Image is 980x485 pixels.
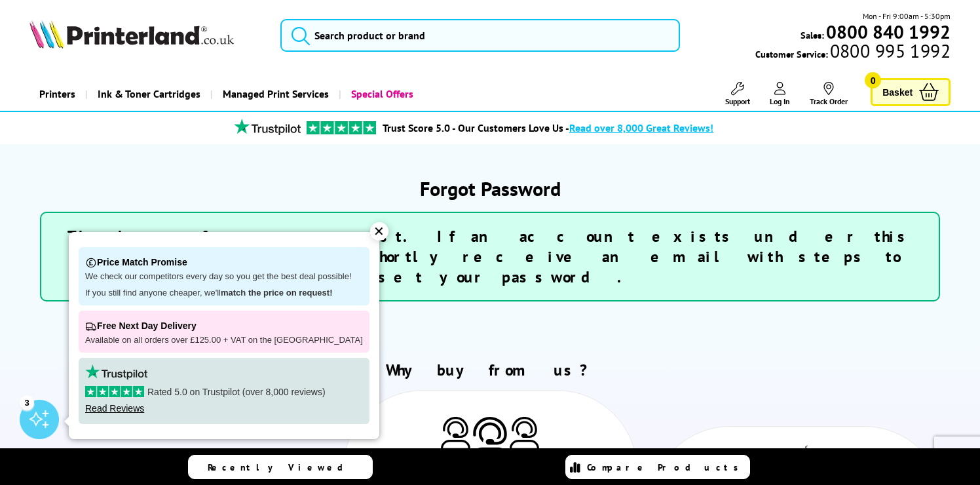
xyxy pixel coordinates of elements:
a: Ink & Toner Cartridges [85,77,210,111]
a: 0800 840 1992 [824,26,951,38]
p: We check our competitors every day so you get the best deal possible! [85,271,363,282]
p: If you still find anyone cheaper, we'll [85,288,363,299]
p: Price Match Promise [85,254,363,271]
a: Track Order [810,82,848,106]
a: Compare Products [565,455,750,479]
img: Printer Experts [510,417,539,450]
span: Basket [882,83,913,101]
span: Sales: [801,29,824,41]
img: Printer Experts [470,417,510,462]
span: Log In [770,96,790,106]
h1: Forgot Password [40,176,940,201]
span: Ink & Toner Cartridges [98,77,200,111]
a: Special Offers [339,77,423,111]
a: Printers [29,77,85,111]
a: Managed Print Services [210,77,339,111]
span: Compare Products [587,461,745,473]
span: Recently Viewed [208,461,356,473]
span: Support [725,96,750,106]
a: Read Reviews [85,403,144,414]
img: trustpilot rating [85,364,147,379]
p: Rated 5.0 on Trustpilot (over 8,000 reviews) [85,386,363,398]
img: stars-5.svg [85,386,144,397]
span: 0800 995 1992 [828,45,951,57]
p: Available on all orders over £125.00 + VAT on the [GEOGRAPHIC_DATA] [85,335,363,346]
a: Printerland Logo [29,20,264,51]
b: 0800 840 1992 [826,20,951,44]
h2: Why buy from us? [29,360,951,380]
strong: match the price on request! [221,288,332,298]
img: trustpilot rating [307,121,376,134]
span: 0 [865,72,881,88]
a: Trust Score 5.0 - Our Customers Love Us -Read over 8,000 Great Reviews! [383,121,713,134]
img: trustpilot rating [228,119,307,135]
input: Search product or brand [280,19,679,52]
a: Log In [770,82,790,106]
p: Free Next Day Delivery [85,317,363,335]
div: ✕ [370,222,388,241]
a: Recently Viewed [188,455,373,479]
span: Mon - Fri 9:00am - 5:30pm [863,10,951,22]
span: Customer Service: [755,45,951,60]
img: Printerland Logo [29,20,234,48]
h3: Thank you for your request. If an account exists under this address you will shortly receive an e... [54,226,926,287]
div: 3 [20,395,34,410]
img: Printer Experts [441,417,470,450]
span: Read over 8,000 Great Reviews! [569,121,713,134]
a: Basket 0 [871,78,951,106]
a: Support [725,82,750,106]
